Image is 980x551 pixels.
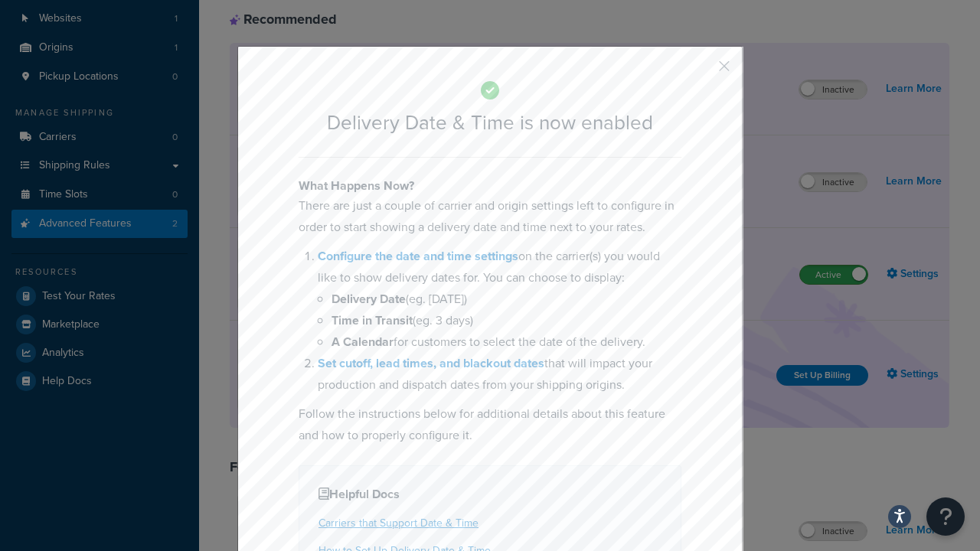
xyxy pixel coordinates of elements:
h4: Helpful Docs [318,485,661,504]
li: on the carrier(s) you would like to show delivery dates for. You can choose to display: [318,246,681,353]
h2: Delivery Date & Time is now enabled [299,112,681,134]
p: There are just a couple of carrier and origin settings left to configure in order to start showin... [299,195,681,238]
b: Delivery Date [332,290,406,308]
li: for customers to select the date of the delivery. [332,331,681,353]
a: Carriers that Support Date & Time [318,515,479,531]
p: Follow the instructions below for additional details about this feature and how to properly confi... [299,403,681,446]
li: (eg. [DATE]) [332,289,681,310]
h4: What Happens Now? [299,177,681,195]
b: A Calendar [332,333,394,350]
a: Configure the date and time settings [318,247,518,265]
a: Set cutoff, lead times, and blackout dates [318,354,544,372]
li: that will impact your production and dispatch dates from your shipping origins. [318,353,681,396]
b: Time in Transit [332,311,413,329]
li: (eg. 3 days) [332,310,681,331]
